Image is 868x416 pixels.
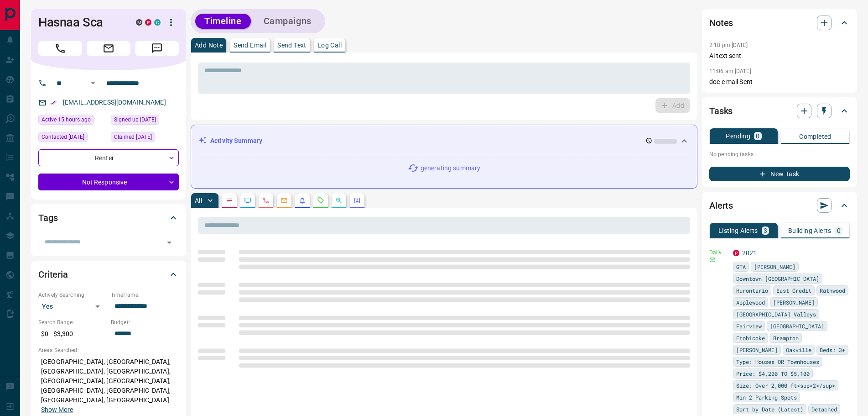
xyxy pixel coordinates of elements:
[736,393,797,402] span: Min 2 Parking Spots
[742,249,757,257] a: 2021
[163,236,176,249] button: Open
[262,197,270,204] svg: Calls
[736,345,778,354] span: [PERSON_NAME]
[87,41,130,56] span: Email
[38,41,82,56] span: Call
[210,136,262,146] p: Activity Summary
[38,267,68,282] h2: Criteria
[234,42,266,48] p: Send Email
[38,115,106,127] div: Mon Aug 18 2025
[255,14,321,29] button: Campaigns
[244,197,251,204] svg: Lead Browsing Activity
[709,248,728,257] p: Daily
[764,227,767,234] p: 3
[353,197,361,204] svg: Agent Actions
[154,19,161,26] div: condos.ca
[718,227,758,234] p: Listing Alerts
[709,68,751,74] p: 11:06 am [DATE]
[63,99,166,106] a: [EMAIL_ADDRESS][DOMAIN_NAME]
[111,318,179,326] p: Budget:
[317,42,342,48] p: Log Call
[709,16,733,30] h2: Notes
[226,197,233,204] svg: Notes
[733,250,739,256] div: property.ca
[42,115,91,124] span: Active 15 hours ago
[736,286,768,295] span: Hurontario
[281,197,288,204] svg: Emails
[38,211,57,225] h2: Tags
[799,133,832,140] p: Completed
[41,405,73,415] button: Show More
[756,133,759,139] p: 0
[754,262,795,271] span: [PERSON_NAME]
[38,299,106,314] div: Yes
[773,333,799,342] span: Brampton
[38,149,179,166] div: Renter
[726,133,750,139] p: Pending
[38,132,106,145] div: Tue May 20 2025
[736,381,835,390] span: Size: Over 2,000 ft<sup>2</sup>
[736,274,819,283] span: Downtown [GEOGRAPHIC_DATA]
[736,369,810,378] span: Price: $4,200 TO $5,100
[736,405,803,414] span: Sort by Date (Latest)
[38,326,106,342] p: $0 - $3,300
[42,132,84,142] span: Contacted [DATE]
[111,291,179,299] p: Timeframe:
[38,291,106,299] p: Actively Searching:
[773,298,815,307] span: [PERSON_NAME]
[709,257,716,263] svg: Email
[709,104,733,118] h2: Tasks
[50,100,57,106] svg: Email Verified
[820,345,845,354] span: Beds: 3+
[736,262,746,271] span: GTA
[709,100,850,122] div: Tasks
[38,15,122,30] h1: Hasnaa Sca
[811,405,837,414] span: Detached
[788,227,832,234] p: Building Alerts
[299,197,306,204] svg: Listing Alerts
[38,318,106,326] p: Search Range:
[135,41,179,56] span: Message
[38,263,179,285] div: Criteria
[786,345,811,354] span: Oakville
[145,19,151,26] div: property.ca
[111,132,179,145] div: Thu Dec 29 2022
[136,19,142,26] div: mrloft.ca
[38,346,179,354] p: Areas Searched:
[277,42,307,48] p: Send Text
[195,42,223,48] p: Add Note
[38,174,179,190] div: Not Responsive
[770,321,824,331] span: [GEOGRAPHIC_DATA]
[709,147,850,161] p: No pending tasks
[736,333,765,342] span: Etobicoke
[111,115,179,127] div: Tue Sep 27 2016
[198,132,690,149] div: Activity Summary
[736,321,762,331] span: Fairview
[736,357,819,366] span: Type: Houses OR Townhouses
[709,77,850,87] p: doc e mail Sent
[709,12,850,34] div: Notes
[195,14,251,29] button: Timeline
[709,51,850,61] p: Ai text sent
[114,115,156,124] span: Signed up [DATE]
[38,207,179,229] div: Tags
[195,197,202,204] p: All
[335,197,343,204] svg: Opportunities
[736,298,765,307] span: Applewood
[709,42,748,48] p: 2:18 pm [DATE]
[709,198,733,213] h2: Alerts
[88,78,99,89] button: Open
[709,195,850,216] div: Alerts
[837,227,841,234] p: 0
[421,163,480,173] p: generating summary
[820,286,845,295] span: Rathwood
[709,167,850,181] button: New Task
[736,310,816,319] span: [GEOGRAPHIC_DATA] Valleys
[114,132,152,142] span: Claimed [DATE]
[776,286,811,295] span: East Credit
[317,197,324,204] svg: Requests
